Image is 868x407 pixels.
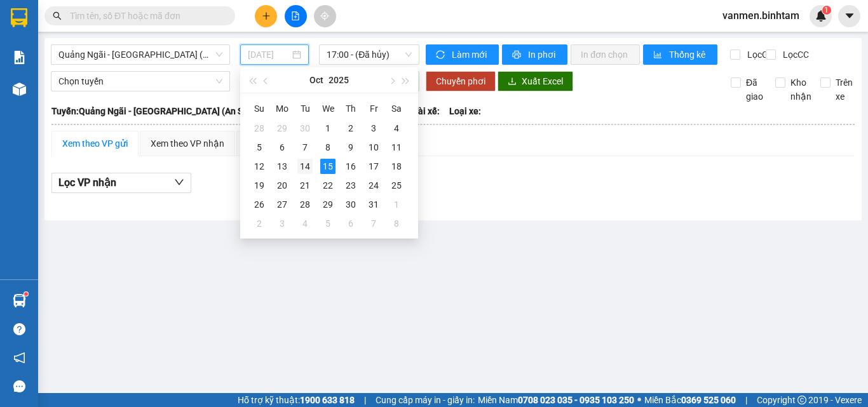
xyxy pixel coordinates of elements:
th: We [316,98,339,119]
span: Lọc CR [742,48,775,62]
td: 2025-10-14 [294,157,316,176]
img: warehouse-icon [13,294,26,307]
button: aim [314,5,336,27]
td: 2025-10-29 [316,195,339,214]
div: 13 [275,159,290,174]
span: Chọn tuyến [58,72,222,91]
span: ⚪️ [637,397,641,403]
td: 2025-10-01 [316,119,339,138]
td: 2025-10-09 [339,138,362,157]
span: Cung cấp máy in - giấy in: [376,393,475,407]
div: 7 [297,140,313,155]
div: 3 [275,216,290,231]
img: logo-vxr [11,8,27,27]
span: plus [262,11,271,20]
button: caret-down [838,5,860,27]
div: 11 [389,140,404,155]
div: 3 [366,121,381,136]
td: 2025-10-25 [385,176,408,195]
td: 2025-10-06 [271,138,294,157]
th: Su [248,98,271,119]
span: 17:00 - (Đã hủy) [327,45,412,64]
span: search [53,11,62,20]
div: 22 [320,178,336,193]
span: notification [13,352,25,364]
td: 2025-10-30 [339,195,362,214]
div: 30 [343,197,358,212]
td: 2025-11-04 [294,214,316,233]
span: Thống kê [669,48,707,62]
span: Loại xe: [449,104,481,118]
td: 2025-10-31 [362,195,385,214]
td: 2025-10-07 [294,138,316,157]
td: 2025-10-12 [248,157,271,176]
input: 15/10/2025 [248,48,290,62]
td: 2025-10-02 [339,119,362,138]
span: down [174,177,184,187]
strong: 1900 633 818 [300,395,355,405]
div: 2 [252,216,267,231]
td: 2025-10-24 [362,176,385,195]
th: Mo [271,98,294,119]
span: Quảng Ngãi - Sài Gòn (An Sương) [58,45,222,64]
td: 2025-10-22 [316,176,339,195]
span: copyright [797,396,806,404]
span: sync [436,50,447,60]
div: 7 [366,216,381,231]
div: 15 [320,159,336,174]
span: Tài xế: [413,104,440,118]
div: 23 [343,178,358,193]
span: Lọc CC [778,48,811,62]
span: Trên xe [831,76,858,103]
div: 27 [275,197,290,212]
span: aim [320,11,329,20]
div: 8 [320,140,336,155]
div: 30 [297,121,313,136]
td: 2025-10-21 [294,176,316,195]
span: bar-chart [653,50,664,60]
td: 2025-09-30 [294,119,316,138]
td: 2025-10-20 [271,176,294,195]
button: plus [255,5,277,27]
button: syncLàm mới [426,44,499,65]
div: 24 [366,178,381,193]
span: | [364,393,366,407]
th: Th [339,98,362,119]
div: 14 [297,159,313,174]
input: Tìm tên, số ĐT hoặc mã đơn [70,9,220,23]
button: file-add [285,5,307,27]
td: 2025-11-08 [385,214,408,233]
td: 2025-10-26 [248,195,271,214]
img: solution-icon [13,51,26,64]
span: message [13,380,25,392]
span: Miền Nam [478,393,634,407]
span: Đã giao [741,76,768,103]
div: 25 [389,178,404,193]
td: 2025-10-10 [362,138,385,157]
span: | [745,393,747,407]
td: 2025-10-18 [385,157,408,176]
div: 28 [252,121,267,136]
span: Miền Bắc [644,393,736,407]
td: 2025-10-11 [385,138,408,157]
td: 2025-10-05 [248,138,271,157]
td: 2025-10-17 [362,157,385,176]
button: Lọc VP nhận [51,173,191,193]
div: 29 [320,197,336,212]
button: bar-chartThống kê [643,44,717,65]
span: Kho nhận [785,76,817,103]
strong: 0708 023 035 - 0935 103 250 [518,395,634,405]
div: 2 [343,121,358,136]
span: caret-down [844,10,855,22]
sup: 1 [24,292,28,296]
td: 2025-10-13 [271,157,294,176]
div: 29 [275,121,290,136]
td: 2025-11-07 [362,214,385,233]
span: 1 [824,6,829,15]
div: 17 [366,159,381,174]
span: Hỗ trợ kỹ thuật: [238,393,355,407]
button: Oct [309,67,323,93]
img: warehouse-icon [13,83,26,96]
td: 2025-10-27 [271,195,294,214]
b: Tuyến: Quảng Ngãi - [GEOGRAPHIC_DATA] (An Sương) [51,106,268,116]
